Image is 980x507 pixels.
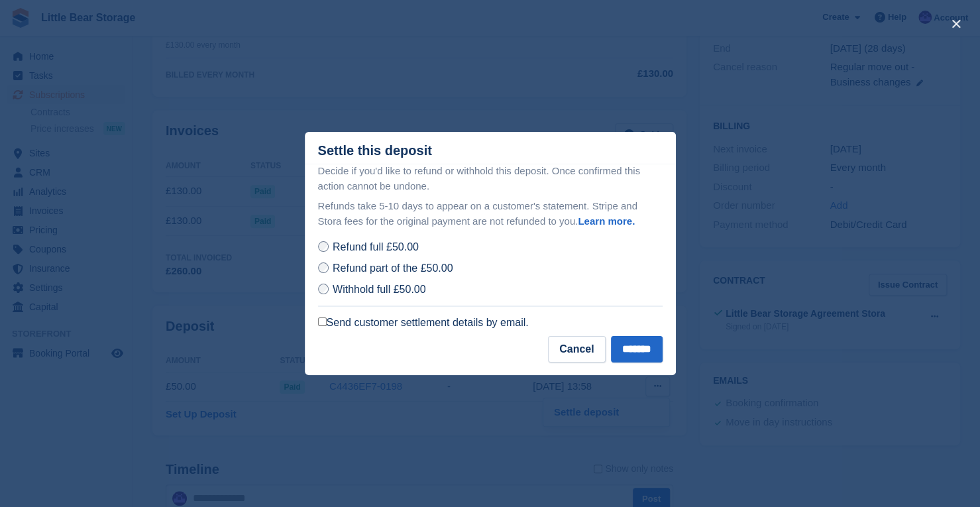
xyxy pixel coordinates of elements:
input: Send customer settlement details by email. [318,317,327,326]
span: Refund full £50.00 [333,241,419,253]
input: Refund full £50.00 [318,241,329,252]
div: Settle this deposit [318,143,432,158]
input: Refund part of the £50.00 [318,262,329,273]
p: Refunds take 5-10 days to appear on a customer's statement. Stripe and Stora fees for the origina... [318,199,663,229]
span: Withhold full £50.00 [333,284,426,295]
button: close [946,13,967,34]
a: Learn more. [578,215,635,227]
p: Decide if you'd like to refund or withhold this deposit. Once confirmed this action cannot be und... [318,164,663,194]
label: Send customer settlement details by email. [318,316,529,329]
button: Cancel [548,336,605,363]
input: Withhold full £50.00 [318,284,329,294]
span: Refund part of the £50.00 [333,262,453,274]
